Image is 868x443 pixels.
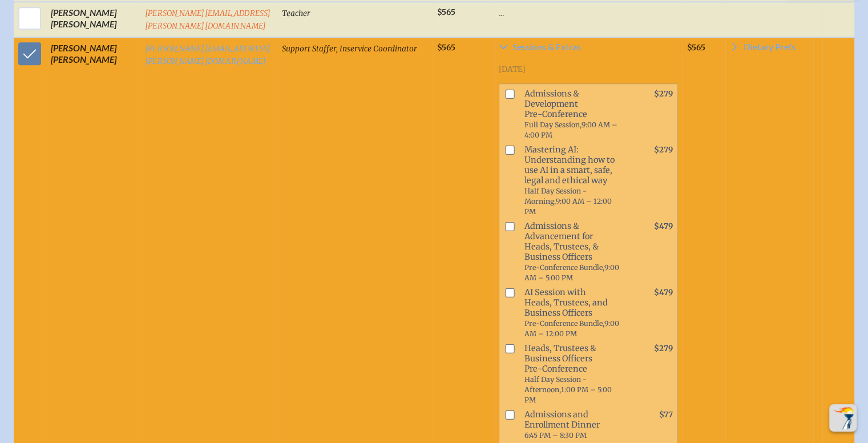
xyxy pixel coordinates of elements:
span: Mastering AI: Understanding how to use AI in a smart, safe, legal and ethical way [520,142,627,219]
span: Sessions & Extras [512,42,581,51]
span: 9:00 AM – 12:00 PM [524,319,619,338]
span: Full Day Session, [524,120,582,129]
button: Scroll Top [829,404,857,432]
span: $279 [654,145,673,155]
td: [PERSON_NAME] [PERSON_NAME] [46,2,140,37]
span: Pre-Conference Bundle, [524,319,604,328]
span: $565 [437,7,455,17]
span: Admissions & Advancement for Heads, Trustees, & Business Officers [520,219,627,285]
span: Admissions & Development Pre-Conference [520,86,627,142]
span: AI Session with Heads, Trustees, and Business Officers [520,285,627,341]
span: Pre-Conference Bundle, [524,263,604,272]
span: 9:00 AM – 12:00 PM [524,197,612,216]
span: 9:00 AM – 5:00 PM [524,263,619,282]
a: [PERSON_NAME][EMAIL_ADDRESS][PERSON_NAME][DOMAIN_NAME] [145,44,271,66]
span: Support Staffer, Inservice Coordinator [282,44,417,54]
span: 6:45 PM – 8:30 PM [524,431,587,440]
span: $279 [654,89,673,99]
span: Heads, Trustees & Business Officers Pre-Conference [520,341,627,407]
span: $279 [654,344,673,353]
span: Dietary Prefs [744,42,796,51]
span: $565 [437,43,455,53]
a: Sessions & Extras [499,42,678,56]
span: 9:00 AM – 4:00 PM [524,120,617,139]
a: [PERSON_NAME][EMAIL_ADDRESS][PERSON_NAME][DOMAIN_NAME] [145,9,271,31]
span: Teacher [282,9,310,18]
span: Half Day Session - Afternoon, [524,375,587,394]
a: Dietary Prefs [730,42,796,56]
span: Half Day Session - Morning, [524,187,587,206]
p: ... [499,7,678,18]
span: Admissions and Enrollment Dinner [520,407,627,442]
span: $479 [654,221,673,231]
span: $77 [659,410,673,420]
span: [DATE] [499,65,526,74]
span: $565 [687,43,705,53]
span: $479 [654,288,673,297]
img: To the top [831,406,854,429]
span: 1:00 PM – 5:00 PM [524,385,612,404]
